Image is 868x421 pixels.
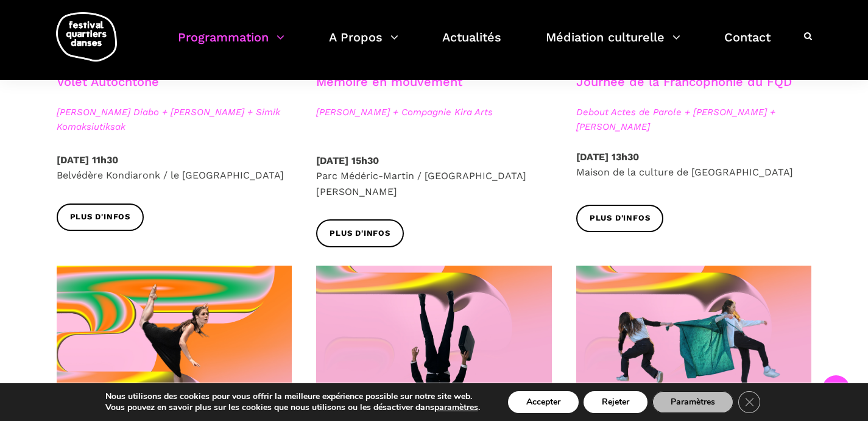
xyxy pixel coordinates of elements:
a: Contact [724,27,771,63]
p: Belvédère Kondiaronk / le [GEOGRAPHIC_DATA] [57,152,292,183]
a: Médiation culturelle [546,27,680,63]
a: Journée de la Francophonie du FQD [576,74,792,89]
button: paramètres [434,402,478,413]
p: Parc Médéric-Martin / [GEOGRAPHIC_DATA][PERSON_NAME] [316,153,552,200]
a: Plus d'infos [316,219,404,247]
a: Programmation [178,27,284,63]
button: Rejeter [584,391,647,413]
a: A Propos [329,27,398,63]
p: Vous pouvez en savoir plus sur les cookies que nous utilisons ou les désactiver dans . [105,402,480,413]
a: Plus d'infos [576,205,664,232]
button: Paramètres [652,391,733,413]
a: Mémoire en mouvement [316,74,462,89]
strong: [DATE] 15h30 [316,155,379,166]
span: Plus d'infos [330,227,390,240]
button: Close GDPR Cookie Banner [738,391,760,413]
button: Accepter [508,391,579,413]
a: Plus d'infos [57,203,144,231]
p: Maison de la culture de [GEOGRAPHIC_DATA] [576,149,812,180]
span: Debout Actes de Parole + [PERSON_NAME] + [PERSON_NAME] [576,105,812,134]
span: Plus d'infos [590,212,651,225]
img: logo-fqd-med [56,12,117,62]
a: Actualités [442,27,501,63]
a: Volet Autochtone [57,74,159,89]
span: [PERSON_NAME] Diabo + [PERSON_NAME] + Simik Komaksiutiksak [57,105,292,134]
strong: [DATE] 11h30 [57,154,118,166]
span: Plus d'infos [70,211,131,224]
span: [PERSON_NAME] + Compagnie Kira Arts [316,105,552,119]
p: Nous utilisons des cookies pour vous offrir la meilleure expérience possible sur notre site web. [105,391,480,402]
strong: [DATE] 13h30 [576,151,639,163]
